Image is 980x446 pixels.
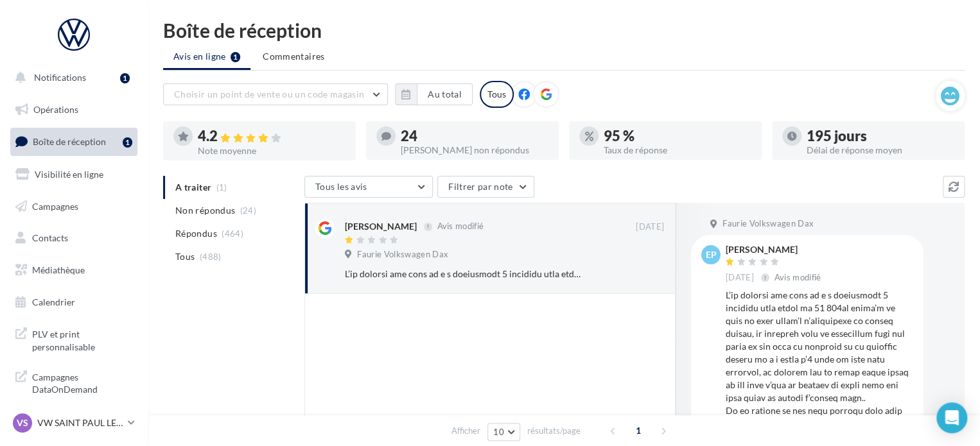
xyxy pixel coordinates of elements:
[726,272,754,284] span: [DATE]
[198,129,346,144] div: 4.2
[8,363,140,401] a: Campagnes DataOnDemand
[636,221,664,233] span: [DATE]
[936,402,967,433] div: Open Intercom Messenger
[34,72,86,83] span: Notifications
[35,169,103,180] span: Visibilité en ligne
[401,146,548,155] div: [PERSON_NAME] non répondus
[32,200,78,211] span: Campagnes
[527,425,581,437] span: résultats/page
[437,221,484,232] span: Avis modifié
[17,416,28,429] span: VS
[345,268,581,280] div: L’ip dolorsi ame cons ad e s doeiusmodt 5 incididu utla etdol ma 51 804al enima’m ve quis no exer...
[32,325,132,353] span: PLV et print personnalisable
[401,129,548,143] div: 24
[198,146,346,155] div: Note moyenne
[8,289,140,316] a: Calendrier
[163,83,388,105] button: Choisir un point de vente ou un code magasin
[175,204,235,217] span: Non répondus
[8,257,140,284] a: Médiathèque
[174,89,364,99] span: Choisir un point de vente ou un code magasin
[163,21,965,40] div: Boîte de réception
[451,425,480,437] span: Afficher
[726,245,824,254] div: [PERSON_NAME]
[175,250,195,263] span: Tous
[263,50,324,63] span: Commentaires
[32,296,75,307] span: Calendrier
[706,248,717,261] span: EP
[175,227,217,240] span: Répondus
[628,420,649,441] span: 1
[807,146,954,155] div: Délai de réponse moyen
[437,176,534,198] button: Filtrer par note
[8,96,140,123] a: Opérations
[120,73,130,83] div: 1
[8,193,140,220] a: Campagnes
[395,83,473,105] button: Au total
[32,368,132,396] span: Campagnes DataOnDemand
[8,161,140,188] a: Visibilité en ligne
[357,249,448,261] span: Faurie Volkswagen Dax
[33,136,106,147] span: Boîte de réception
[807,129,954,143] div: 195 jours
[37,416,123,429] p: VW SAINT PAUL LES DAX
[604,146,751,155] div: Taux de réponse
[33,104,78,115] span: Opérations
[480,81,514,108] div: Tous
[8,64,135,91] button: Notifications 1
[487,423,520,441] button: 10
[8,128,140,155] a: Boîte de réception1
[200,252,222,262] span: (488)
[604,129,751,143] div: 95 %
[32,264,85,275] span: Médiathèque
[222,228,243,239] span: (464)
[8,320,140,358] a: PLV et print personnalisable
[10,411,137,435] a: VS VW SAINT PAUL LES DAX
[315,181,367,192] span: Tous les avis
[774,272,821,282] span: Avis modifié
[304,176,433,198] button: Tous les avis
[123,137,132,148] div: 1
[493,427,504,437] span: 10
[240,205,256,216] span: (24)
[32,232,68,243] span: Contacts
[722,218,814,230] span: Faurie Volkswagen Dax
[345,220,417,233] div: [PERSON_NAME]
[8,225,140,252] a: Contacts
[417,83,473,105] button: Au total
